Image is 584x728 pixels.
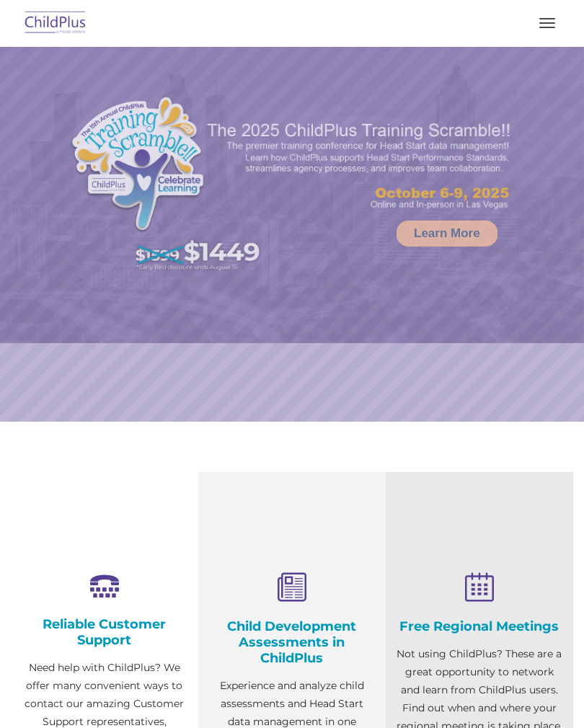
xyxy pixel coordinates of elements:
[397,221,497,247] a: Learn More
[397,618,562,634] h4: Free Regional Meetings
[22,616,187,648] h4: Reliable Customer Support
[22,6,89,40] img: ChildPlus by Procare Solutions
[209,618,375,666] h4: Child Development Assessments in ChildPlus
